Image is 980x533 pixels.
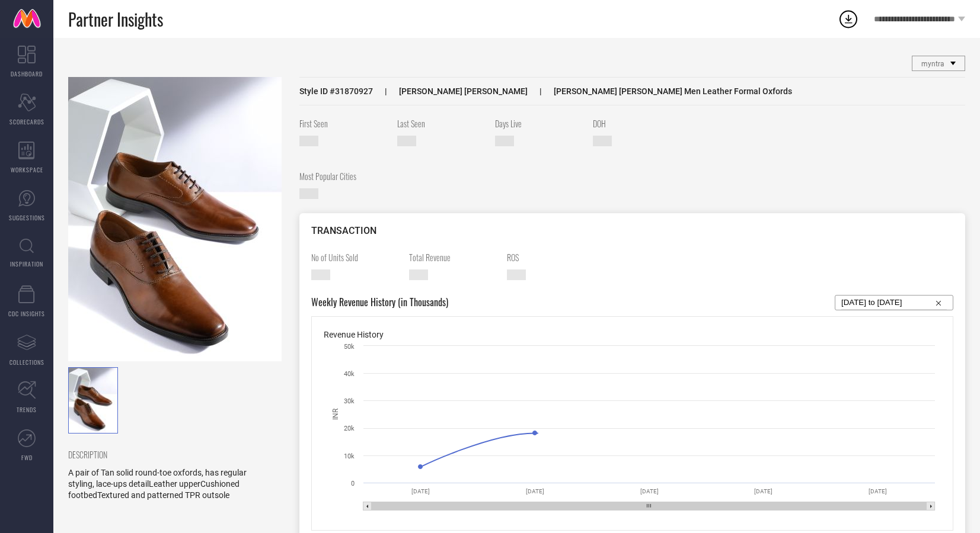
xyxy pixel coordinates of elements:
span: DESCRIPTION [68,448,273,461]
text: 40k [344,370,355,378]
span: [PERSON_NAME] [PERSON_NAME] [373,86,528,96]
span: DOH [593,117,682,130]
span: SCORECARDS [9,117,44,126]
span: No of Units Sold [311,251,400,264]
span: Days Live [495,117,584,130]
span: myntra [921,60,944,68]
span: Style ID # 31870927 [299,86,373,96]
span: — [495,136,514,146]
input: Select... [841,296,947,310]
text: [DATE] [526,488,544,495]
span: TRENDS [17,405,37,414]
span: [PERSON_NAME] [PERSON_NAME] Men Leather Formal Oxfords [528,86,792,96]
span: — [409,269,428,280]
span: ROS [507,251,596,264]
span: Last Seen [397,117,486,130]
span: [DATE] [299,136,318,146]
text: 10k [344,452,355,460]
span: Weekly Revenue History (in Thousands) [311,295,448,310]
text: [DATE] [411,488,430,495]
span: FWD [21,453,33,462]
span: First Seen [299,117,388,130]
span: Most Popular Cities [299,170,388,182]
span: SUGGESTIONS [9,213,45,222]
span: — [593,136,612,146]
span: — [311,269,330,280]
text: 0 [351,480,355,487]
span: — [299,188,318,199]
text: [DATE] [754,488,772,495]
span: — [507,269,526,280]
span: Total Revenue [409,251,498,264]
span: CDC INSIGHTS [8,309,45,318]
text: 30k [344,397,355,405]
span: DASHBOARD [11,69,43,78]
span: INSPIRATION [10,259,43,268]
text: [DATE] [869,488,887,495]
span: [DATE] [397,136,416,146]
text: 50k [344,343,355,351]
div: TRANSACTION [311,225,953,236]
span: COLLECTIONS [9,358,44,367]
span: Partner Insights [68,7,163,31]
span: Revenue History [324,330,384,339]
text: 20k [344,425,355,432]
text: INR [331,408,340,420]
span: A pair of Tan solid round-toe oxfords, has regular styling, lace-ups detailLeather upperCushioned... [68,468,247,500]
text: [DATE] [640,488,659,495]
div: Open download list [838,8,859,30]
span: WORKSPACE [11,165,43,174]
